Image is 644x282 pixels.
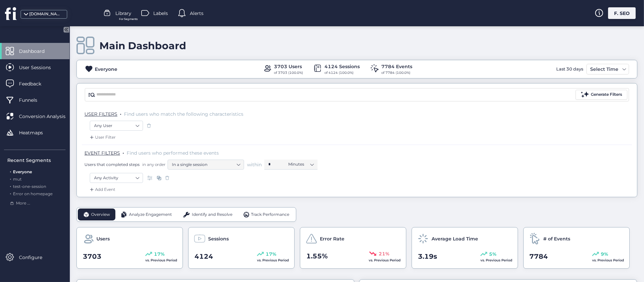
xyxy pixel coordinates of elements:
span: # of Events [543,235,570,242]
span: EVENT FILTERS [84,150,120,156]
div: 4124 Sessions [324,63,360,70]
span: Everyone [13,169,32,174]
div: Select Time [588,65,620,73]
div: Main Dashboard [99,40,186,52]
div: 3703 Users [274,63,303,70]
span: Funnels [19,96,47,104]
span: Dashboard [19,48,55,55]
span: Configure [19,254,52,261]
span: Identify and Resolve [192,211,232,218]
span: . [123,149,124,155]
span: Conversion Analysis [19,113,75,120]
div: F. SEO [608,7,636,19]
span: Error on homepage [13,191,53,196]
span: vs. Previous Period [369,258,401,262]
div: Add Event [88,186,115,193]
span: Find users who match the following characteristics [124,111,243,117]
span: Overview [91,211,110,218]
span: within [247,161,262,168]
span: More ... [16,200,30,207]
span: . [10,175,11,182]
span: Error Rate [320,235,344,242]
nz-select-item: Any Activity [94,173,139,183]
span: Heatmaps [19,129,53,136]
span: vs. Previous Period [480,258,512,262]
nz-select-item: Any User [94,121,139,131]
div: [DOMAIN_NAME] [29,11,63,17]
span: test-one-session [13,184,46,189]
div: Everyone [95,66,117,73]
div: Recent Segments [7,157,65,164]
nz-select-item: Minutes [288,159,314,169]
nz-select-item: In a single session [172,160,240,170]
span: Users that completed steps [84,162,140,167]
span: 7784 [530,251,548,262]
span: 1.55% [306,251,328,261]
span: vs. Previous Period [592,258,624,262]
span: 3703 [83,251,101,262]
span: 9% [601,250,608,258]
span: Sessions [208,235,229,242]
span: 5% [489,250,496,258]
span: 17% [154,250,165,258]
span: Feedback [19,80,51,87]
span: Analyze Engagement [129,211,172,218]
div: User Filter [88,134,116,141]
span: . [10,168,11,174]
span: . [10,190,11,196]
span: 4124 [194,251,213,262]
span: mut [13,177,22,182]
span: User Sessions [19,64,61,71]
span: vs. Previous Period [145,258,177,262]
span: 21% [379,250,389,257]
span: 3.19s [418,251,437,262]
span: Average Load Time [432,235,478,242]
div: of 7784 (100.0%) [381,70,412,75]
div: of 3703 (100.0%) [274,70,303,75]
span: Labels [153,10,168,17]
span: Find users who performed these events [127,150,219,156]
span: For Segments [119,17,138,21]
div: Generate Filters [591,91,622,98]
span: vs. Previous Period [257,258,289,262]
span: in any order [141,162,166,167]
span: Library [115,10,131,17]
span: . [120,110,121,116]
div: Last 30 days [555,64,585,74]
span: Track Performance [251,211,289,218]
span: Users [96,235,110,242]
span: Alerts [190,10,203,17]
span: . [10,183,11,189]
div: of 4124 (100.0%) [324,70,360,75]
span: 17% [266,250,276,258]
span: USER FILTERS [84,111,117,117]
button: Generate Filters [576,90,627,100]
div: 7784 Events [381,63,412,70]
